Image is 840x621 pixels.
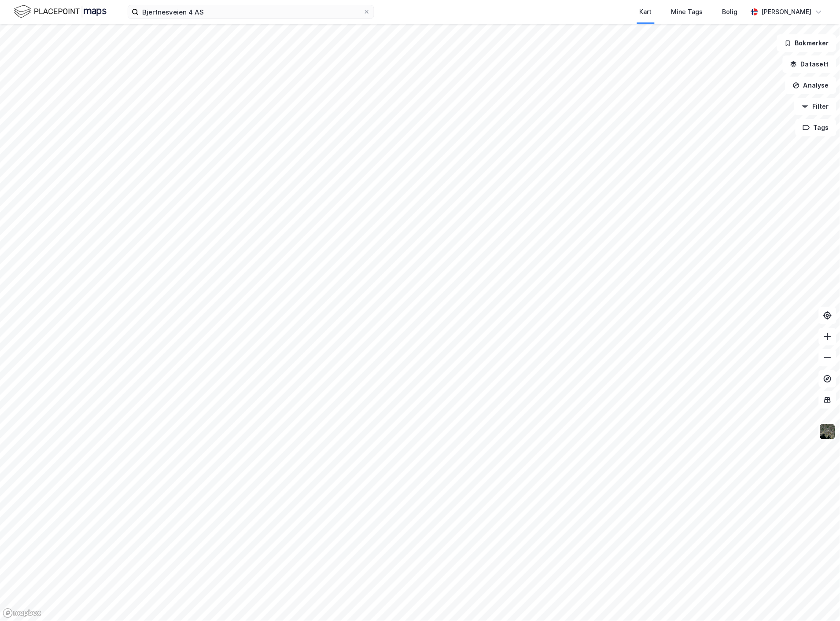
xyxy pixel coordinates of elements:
img: 9k= [819,423,836,440]
div: Kontrollprogram for chat [796,579,840,621]
button: Analyse [785,77,836,94]
button: Datasett [783,55,836,73]
img: logo.f888ab2527a4732fd821a326f86c7f29.svg [14,4,107,19]
button: Filter [794,98,836,115]
a: Mapbox homepage [3,608,41,618]
button: Bokmerker [777,34,836,52]
div: Kart [640,7,652,17]
button: Tags [796,119,836,136]
input: Søk på adresse, matrikkel, gårdeiere, leietakere eller personer [139,5,363,18]
iframe: Chat Widget [796,579,840,621]
div: Mine Tags [671,7,703,17]
div: Bolig [722,7,738,17]
div: [PERSON_NAME] [762,7,812,17]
